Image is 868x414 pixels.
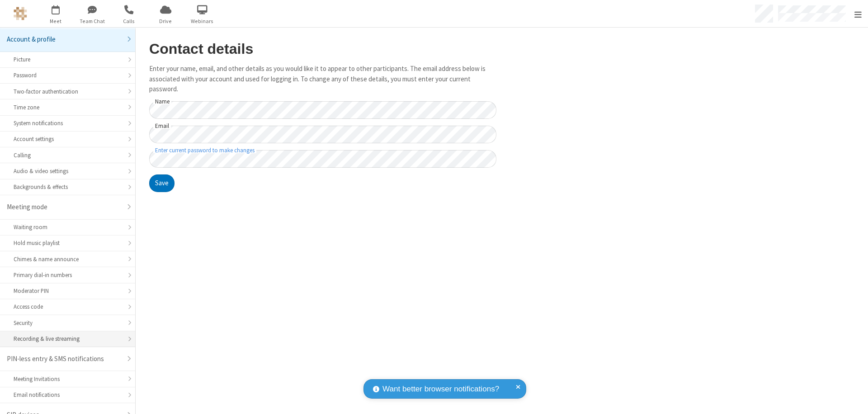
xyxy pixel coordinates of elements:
[14,255,122,263] div: Chimes & name announce
[14,71,122,80] div: Password
[14,87,122,96] div: Two-factor authentication
[14,103,122,112] div: Time zone
[14,334,122,343] div: Recording & live streaming
[14,223,122,231] div: Waiting room
[149,64,496,94] p: Enter your name, email, and other details as you would like it to appear to other participants. T...
[14,183,122,191] div: Backgrounds & effects
[14,375,122,383] div: Meeting Invitations
[149,126,496,143] input: Email
[14,7,27,20] img: QA Selenium DO NOT DELETE OR CHANGE
[14,167,122,175] div: Audio & video settings
[7,354,122,364] div: PIN-less entry & SMS notifications
[149,41,496,57] h2: Contact details
[14,287,122,295] div: Moderator PIN
[149,17,183,25] span: Drive
[75,17,109,25] span: Team Chat
[149,101,496,119] input: Name
[7,34,122,45] div: Account & profile
[14,271,122,279] div: Primary dial-in numbers
[14,390,122,399] div: Email notifications
[382,383,499,395] span: Want better browser notifications?
[7,202,122,212] div: Meeting mode
[14,151,122,160] div: Calling
[14,302,122,311] div: Access code
[14,119,122,127] div: System notifications
[14,55,122,64] div: Picture
[149,174,175,193] button: Save
[14,319,122,327] div: Security
[14,135,122,143] div: Account settings
[185,17,219,25] span: Webinars
[112,17,146,25] span: Calls
[39,17,73,25] span: Meet
[149,150,496,168] input: Enter current password to make changes
[14,239,122,247] div: Hold music playlist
